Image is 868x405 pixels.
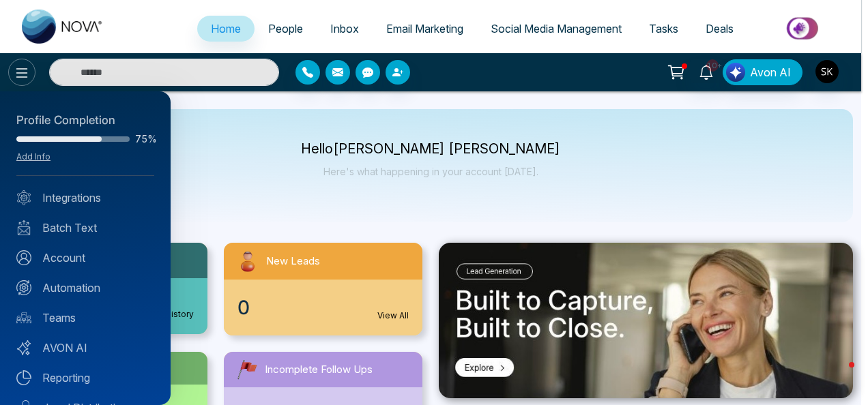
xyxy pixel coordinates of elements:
[16,190,31,205] img: Integrated.svg
[16,310,31,325] img: team.svg
[16,112,154,130] div: Profile Completion
[16,250,31,265] img: Account.svg
[16,220,154,236] a: Batch Text
[822,359,854,391] iframe: Intercom live chat
[16,340,154,356] a: AVON AI
[16,280,154,296] a: Automation
[16,250,154,266] a: Account
[16,151,50,162] a: Add Info
[16,340,31,355] img: Avon-AI.svg
[16,310,154,326] a: Teams
[16,220,31,235] img: batch_text_white.png
[135,134,154,144] span: 75%
[16,370,154,386] a: Reporting
[16,280,31,295] img: Automation.svg
[16,370,31,385] img: Reporting.svg
[16,190,154,206] a: Integrations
